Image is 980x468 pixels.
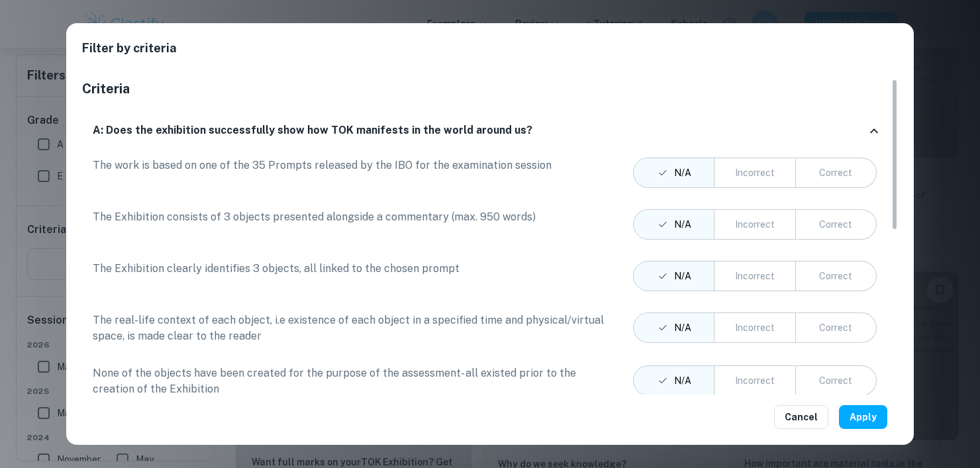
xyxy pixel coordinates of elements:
[795,158,877,188] button: right aligned
[633,365,714,396] button: left aligned
[82,79,887,99] h5: Criteria
[633,209,714,240] button: left aligned
[714,365,795,396] button: centered
[633,209,877,240] div: text alignment
[735,269,775,283] div: Incorrect
[633,158,877,188] div: text alignment
[819,217,852,232] div: Correct
[714,261,795,291] button: centered
[93,365,607,397] p: None of the objects have been created for the purpose of the assessment- all existed prior to the...
[795,261,877,291] button: right aligned
[714,209,795,240] button: centered
[657,269,691,283] div: N/A
[633,312,714,343] button: left aligned
[657,373,691,388] div: N/A
[93,312,607,344] p: The real-life context of each object, i.e existence of each object in a specified time and physic...
[93,158,607,173] p: The work is based on one of the 35 Prompts released by the IBO for the examination session
[93,261,607,277] p: The Exhibition clearly identifies 3 objects, all linked to the chosen prompt
[714,158,795,188] button: centered
[735,165,775,180] div: Incorrect
[795,365,877,396] button: right aligned
[819,373,852,388] div: Correct
[93,209,607,225] p: The Exhibition consists of 3 objects presented alongside a commentary (max. 950 words)
[633,261,714,291] button: left aligned
[82,109,887,152] div: A: Does the exhibition successfully show how TOK manifests in the world around us?
[795,209,877,240] button: right aligned
[735,373,775,388] div: Incorrect
[633,312,877,343] div: text alignment
[633,261,877,291] div: text alignment
[633,365,877,396] div: text alignment
[633,158,714,188] button: left aligned
[657,165,691,180] div: N/A
[714,312,795,343] button: centered
[93,122,532,139] h6: A: Does the exhibition successfully show how TOK manifests in the world around us?
[735,217,775,232] div: Incorrect
[774,405,828,429] button: Cancel
[82,39,898,79] h2: Filter by criteria
[735,320,775,335] div: Incorrect
[839,405,887,429] button: Apply
[795,312,877,343] button: right aligned
[819,269,852,283] div: Correct
[657,217,691,232] div: N/A
[819,320,852,335] div: Correct
[657,320,691,335] div: N/A
[819,165,852,180] div: Correct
